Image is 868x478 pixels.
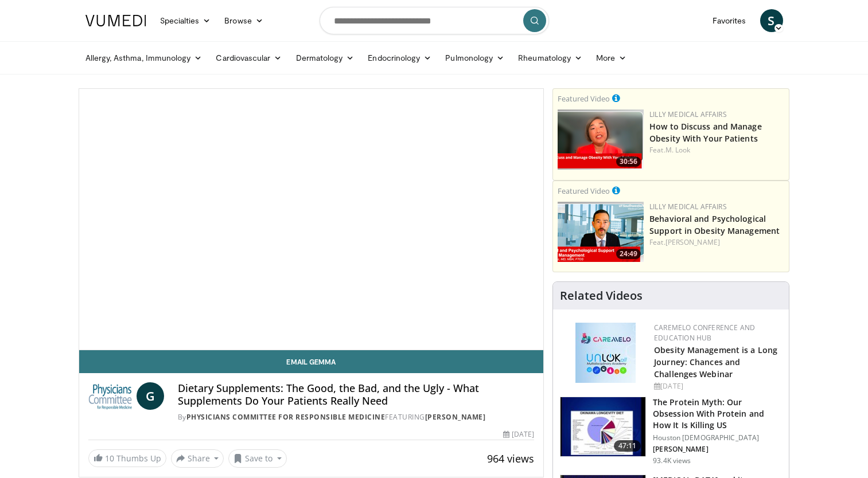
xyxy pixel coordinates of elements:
[649,202,727,211] a: Lilly Medical Affairs
[654,323,755,343] a: CaReMeLO Conference and Education Hub
[665,237,720,247] a: [PERSON_NAME]
[558,109,644,170] a: 30:56
[88,382,132,410] img: Physicians Committee for Responsible Medicine
[649,145,784,155] div: Feat.
[558,109,644,170] img: c98a6a29-1ea0-4bd5-8cf5-4d1e188984a7.png.150x105_q85_crop-smart_upscale.png
[616,249,641,259] span: 24:49
[209,46,289,69] a: Cardiovascular
[85,15,146,26] img: VuMedi Logo
[653,433,782,442] p: Houston [DEMOGRAPHIC_DATA]
[487,452,534,465] span: 964 views
[649,121,762,144] a: How to Discuss and Manage Obesity With Your Patients
[289,46,361,69] a: Dermatology
[503,429,534,440] div: [DATE]
[649,213,780,236] a: Behavioral and Psychological Support in Obesity Management
[614,440,641,452] span: 47:11
[178,412,534,422] div: By FEATURING
[511,46,589,69] a: Rheumatology
[79,350,544,373] a: Email Gemma
[228,449,287,468] button: Save to
[558,186,610,196] small: Featured Video
[105,453,114,464] span: 10
[649,237,784,248] div: Feat.
[649,109,727,119] a: Lilly Medical Affairs
[654,344,777,379] a: Obesity Management is a Long Journey: Chances and Challenges Webinar
[558,93,610,104] small: Featured Video
[178,382,534,407] h4: Dietary Supplements: The Good, the Bad, and the Ugly - What Supplements Do Your Patients Really Need
[186,412,386,422] a: Physicians Committee for Responsible Medicine
[217,9,270,32] a: Browse
[665,145,691,155] a: M. Look
[575,323,636,383] img: 45df64a9-a6de-482c-8a90-ada250f7980c.png.150x105_q85_autocrop_double_scale_upscale_version-0.2.jpg
[438,46,511,69] a: Pulmonology
[706,9,753,32] a: Favorites
[79,89,544,350] video-js: Video Player
[589,46,633,69] a: More
[320,7,549,34] input: Search topics, interventions
[653,445,782,454] p: [PERSON_NAME]
[79,46,209,69] a: Allergy, Asthma, Immunology
[654,381,780,391] div: [DATE]
[653,397,782,431] h3: The Protein Myth: Our Obsession With Protein and How It Is Killing US
[425,412,486,422] a: [PERSON_NAME]
[558,202,644,262] img: ba3304f6-7838-4e41-9c0f-2e31ebde6754.png.150x105_q85_crop-smart_upscale.png
[653,456,691,465] p: 93.4K views
[560,397,782,465] a: 47:11 The Protein Myth: Our Obsession With Protein and How It Is Killing US Houston [DEMOGRAPHIC_...
[153,9,218,32] a: Specialties
[137,382,164,410] a: G
[560,289,643,303] h4: Related Videos
[88,449,166,467] a: 10 Thumbs Up
[616,156,641,167] span: 30:56
[560,397,645,457] img: b7b8b05e-5021-418b-a89a-60a270e7cf82.150x105_q85_crop-smart_upscale.jpg
[558,202,644,262] a: 24:49
[171,449,224,468] button: Share
[361,46,438,69] a: Endocrinology
[760,9,783,32] a: S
